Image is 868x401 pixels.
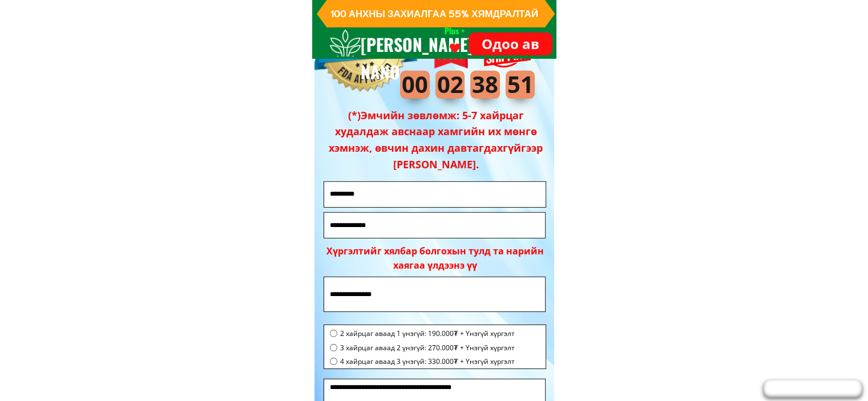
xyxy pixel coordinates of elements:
span: 3 хайрцаг аваад 2 үнэгүй: 270.000₮ + Үнэгүй хүргэлт [340,342,515,353]
h3: (*)Эмчийн зөвлөмж: 5-7 хайрцаг худалдаж авснаар хамгийн их мөнгө хэмнэж, өвчин дахин давтагдахгүй... [320,107,552,173]
p: Одоо ав [469,33,552,55]
div: Хүргэлтийг хялбар болгохын тулд та нарийн хаягаа үлдээнэ үү [326,244,544,273]
span: 2 хайрцаг аваад 1 үнэгүй: 190.000₮ + Үнэгүй хүргэлт [340,328,515,339]
span: 4 хайрцаг аваад 3 үнэгүй: 330.000₮ + Үнэгүй хүргэлт [340,356,515,367]
h3: [PERSON_NAME] NANO [361,31,487,86]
